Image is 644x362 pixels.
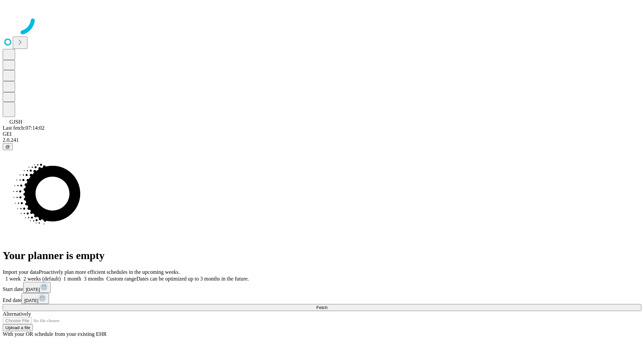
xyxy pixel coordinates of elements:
[3,293,641,304] div: End date
[3,311,31,317] span: Alternatively
[26,287,40,292] span: [DATE]
[137,276,249,282] span: Dates can be optimized up to 3 months in the future.
[24,298,38,303] span: [DATE]
[5,144,10,149] span: @
[23,282,51,293] button: [DATE]
[106,276,136,282] span: Custom range
[5,276,21,282] span: 1 week
[3,304,641,311] button: Fetch
[23,276,61,282] span: 2 weeks (default)
[3,282,641,293] div: Start date
[3,324,33,331] button: Upload a file
[316,305,327,310] span: Fetch
[3,249,641,262] h1: Your planner is empty
[21,293,49,304] button: [DATE]
[3,137,641,143] div: 2.0.241
[39,269,180,275] span: Proactively plan more efficient schedules in the upcoming weeks.
[9,119,22,125] span: GJSH
[3,269,39,275] span: Import your data
[3,143,13,150] button: @
[3,125,45,131] span: Last fetch: 07:14:02
[63,276,81,282] span: 1 month
[3,131,641,137] div: GEI
[3,331,107,337] span: With your OR schedule from your existing EHR
[84,276,104,282] span: 3 months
